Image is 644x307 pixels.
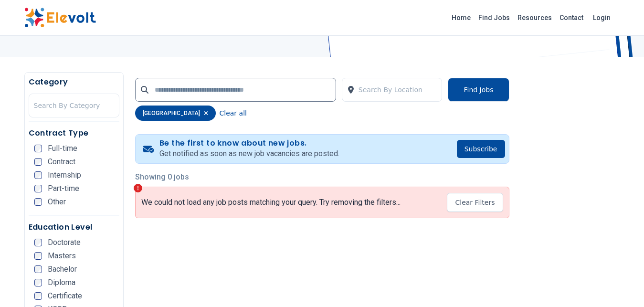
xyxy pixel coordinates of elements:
input: Full-time [34,145,42,152]
a: Home [448,10,475,25]
button: Clear Filters [447,193,503,212]
span: Doctorate [48,239,81,246]
span: Internship [48,171,81,179]
img: Elevolt [24,8,96,28]
p: Get notified as soon as new job vacancies are posted. [159,148,339,159]
h5: Category [29,76,119,88]
span: Certificate [48,292,82,300]
input: Masters [34,252,42,260]
input: Contract [34,158,42,166]
input: Other [34,198,42,206]
input: Doctorate [34,239,42,246]
span: Full-time [48,145,77,152]
h4: Be the first to know about new jobs. [159,138,339,148]
h5: Education Level [29,222,119,233]
input: Internship [34,171,42,179]
a: Resources [514,10,556,25]
span: Masters [48,252,76,260]
span: Other [48,198,66,206]
iframe: Chat Widget [596,261,644,307]
span: Bachelor [48,265,77,273]
a: Find Jobs [475,10,514,25]
p: We could not load any job posts matching your query. Try removing the filters... [141,198,401,207]
h5: Contract Type [29,127,119,139]
button: Find Jobs [448,78,509,102]
input: Certificate [34,292,42,300]
input: Bachelor [34,265,42,273]
input: Part-time [34,185,42,192]
input: Diploma [34,279,42,286]
span: Part-time [48,185,79,192]
button: Subscribe [457,140,505,158]
a: Contact [556,10,587,25]
p: Showing 0 jobs [135,171,509,183]
span: Diploma [48,279,75,286]
span: Contract [48,158,75,166]
div: [GEOGRAPHIC_DATA] [135,106,216,121]
button: Clear all [220,106,247,121]
a: Login [587,8,616,27]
